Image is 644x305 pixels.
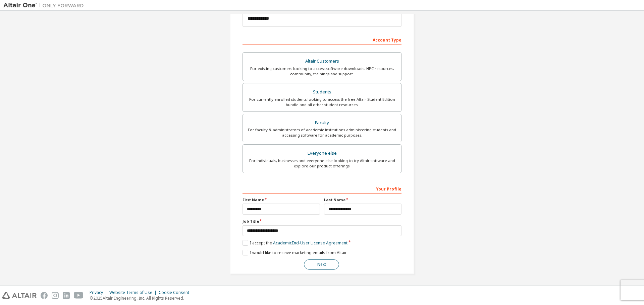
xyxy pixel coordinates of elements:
[3,2,87,9] img: Altair One
[52,292,59,299] img: instagram.svg
[247,66,397,77] div: For existing customers looking to access software downloads, HPC resources, community, trainings ...
[273,240,347,246] a: Academic End-User License Agreement
[41,292,48,299] img: facebook.svg
[324,197,401,203] label: Last Name
[2,292,37,299] img: altair_logo.svg
[243,197,320,203] label: First Name
[247,127,397,138] div: For faculty & administrators of academic institutions administering students and accessing softwa...
[159,290,193,295] div: Cookie Consent
[109,290,159,295] div: Website Terms of Use
[90,295,193,301] p: © 2025 Altair Engineering, Inc. All Rights Reserved.
[243,34,401,45] div: Account Type
[63,292,70,299] img: linkedin.svg
[247,87,397,97] div: Students
[247,118,397,128] div: Faculty
[74,292,84,299] img: youtube.svg
[247,57,397,66] div: Altair Customers
[247,97,397,107] div: For currently enrolled students looking to access the free Altair Student Edition bundle and all ...
[247,158,397,169] div: For individuals, businesses and everyone else looking to try Altair software and explore our prod...
[243,250,347,255] label: I would like to receive marketing emails from Altair
[243,183,401,194] div: Your Profile
[243,219,401,224] label: Job Title
[243,240,347,246] label: I accept the
[304,259,339,270] button: Next
[247,149,397,158] div: Everyone else
[90,290,109,295] div: Privacy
